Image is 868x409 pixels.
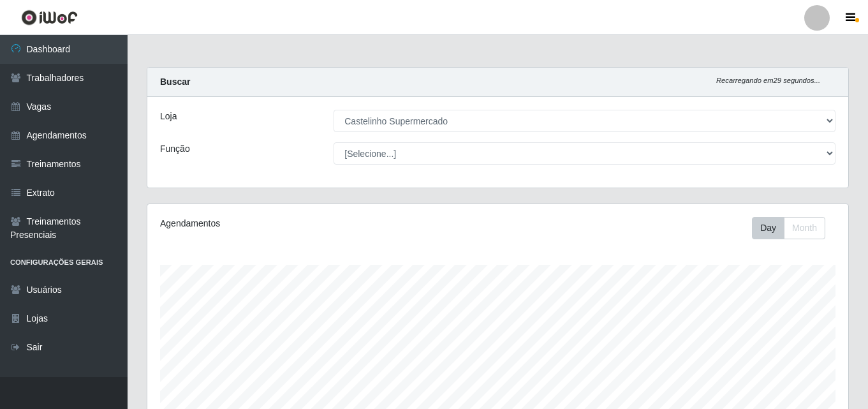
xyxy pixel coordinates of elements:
[752,217,784,239] button: Day
[160,217,430,230] div: Agendamentos
[160,142,190,156] label: Função
[160,77,190,87] strong: Buscar
[784,217,825,239] button: Month
[752,217,835,239] div: Toolbar with button groups
[21,10,78,26] img: CoreUI Logo
[752,217,825,239] div: First group
[160,110,177,123] label: Loja
[716,77,820,84] i: Recarregando em 29 segundos...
